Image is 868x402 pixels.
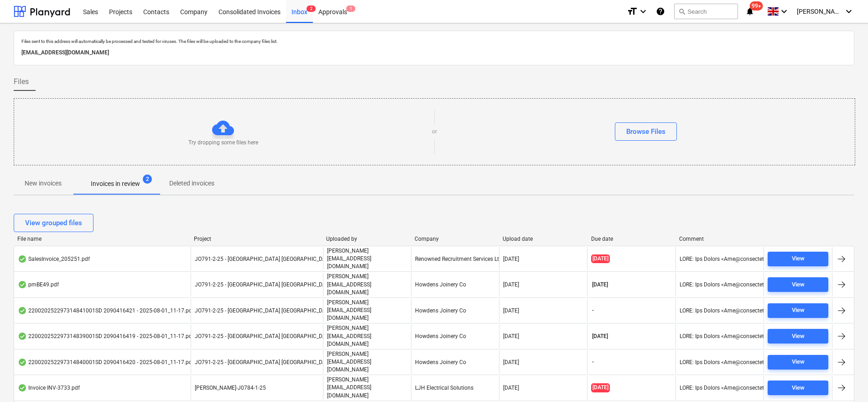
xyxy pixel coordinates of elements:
[591,307,595,314] span: -
[327,247,407,270] p: [PERSON_NAME][EMAIL_ADDRESS][DOMAIN_NAME]
[327,299,407,322] p: [PERSON_NAME][EMAIL_ADDRESS][DOMAIN_NAME]
[638,6,649,17] i: keyboard_arrow_down
[327,273,407,296] p: [PERSON_NAME][EMAIL_ADDRESS][DOMAIN_NAME]
[415,236,496,242] div: Company
[91,179,140,189] p: Invoices in review
[768,329,828,344] button: View
[21,48,847,58] p: [EMAIL_ADDRESS][DOMAIN_NAME]
[25,217,82,229] div: View grouped files
[346,5,355,12] span: 1
[17,236,187,242] div: File name
[656,6,665,17] i: Knowledge base
[307,5,316,12] span: 2
[326,236,407,242] div: Uploaded by
[678,8,686,15] span: search
[750,1,763,11] span: 99+
[195,385,266,391] span: Wizu York-J0784-1-25
[14,214,94,232] button: View grouped files
[411,376,499,399] div: LJH Electrical Solutions
[143,175,152,184] span: 2
[411,273,499,296] div: Howdens Joinery Co
[411,299,499,322] div: Howdens Joinery Co
[768,303,828,318] button: View
[18,255,27,263] div: OCR finished
[14,98,855,165] div: Try dropping some files hereorBrowse Files
[21,38,847,44] p: Files sent to this address will automatically be processed and tested for viruses. The files will...
[18,281,59,288] div: pmBE49.pdf
[18,281,27,288] div: OCR finished
[768,252,828,266] button: View
[327,324,407,348] p: [PERSON_NAME][EMAIL_ADDRESS][DOMAIN_NAME]
[503,307,519,314] div: [DATE]
[626,126,665,138] div: Browse Files
[432,128,437,136] p: or
[18,384,80,391] div: Invoice INV-3733.pdf
[195,359,334,365] span: JO791-2-25 - Middlemarch Coventry
[503,236,584,242] div: Upload date
[503,256,519,262] div: [DATE]
[591,333,609,340] span: [DATE]
[591,281,609,289] span: [DATE]
[503,333,519,339] div: [DATE]
[503,385,519,391] div: [DATE]
[792,254,805,264] div: View
[591,358,595,366] span: -
[768,355,828,370] button: View
[195,333,334,339] span: JO791-2-25 - Middlemarch Coventry
[169,179,214,188] p: Deleted invoices
[591,254,610,263] span: [DATE]
[14,76,29,87] span: Files
[188,139,258,147] p: Try dropping some files here
[627,6,638,17] i: format_size
[843,6,854,17] i: keyboard_arrow_down
[195,256,334,262] span: JO791-2-25 - Middlemarch Coventry
[591,236,672,242] div: Due date
[18,359,27,366] div: OCR finished
[792,331,805,342] div: View
[18,333,194,340] div: 220020252297314839001SD 2090416419 - 2025-08-01_11-17.pdf
[18,333,27,340] div: OCR finished
[327,376,407,399] p: [PERSON_NAME][EMAIL_ADDRESS][DOMAIN_NAME]
[745,6,754,17] i: notifications
[18,255,90,263] div: SalesInvoice_205251.pdf
[503,281,519,288] div: [DATE]
[18,384,27,391] div: OCR finished
[792,383,805,393] div: View
[411,324,499,348] div: Howdens Joinery Co
[792,357,805,367] div: View
[797,8,842,15] span: [PERSON_NAME]
[25,179,62,188] p: New invoices
[822,358,868,402] iframe: Chat Widget
[327,350,407,374] p: [PERSON_NAME][EMAIL_ADDRESS][DOMAIN_NAME]
[768,277,828,292] button: View
[411,350,499,374] div: Howdens Joinery Co
[679,236,760,242] div: Comment
[674,4,738,19] button: Search
[18,307,194,314] div: 220020252297314841001SD 2090416421 - 2025-08-01_11-17.pdf
[195,307,334,314] span: JO791-2-25 - Middlemarch Coventry
[503,359,519,365] div: [DATE]
[792,305,805,316] div: View
[792,280,805,290] div: View
[195,281,334,288] span: JO791-2-25 - Middlemarch Coventry
[18,359,194,366] div: 220020252297314840001SD 2090416420 - 2025-08-01_11-17.pdf
[768,381,828,395] button: View
[411,247,499,270] div: Renowned Recruitment Services Ltd
[591,383,610,392] span: [DATE]
[779,6,790,17] i: keyboard_arrow_down
[18,307,27,314] div: OCR finished
[615,122,677,141] button: Browse Files
[194,236,319,242] div: Project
